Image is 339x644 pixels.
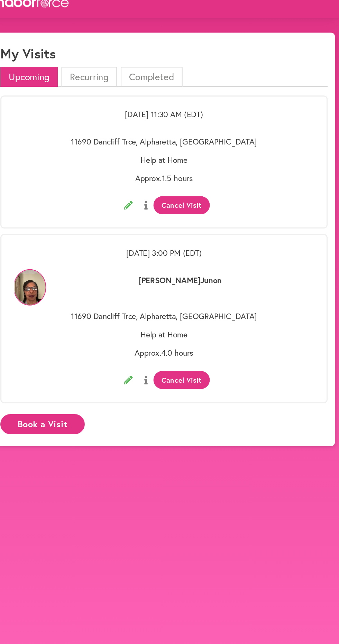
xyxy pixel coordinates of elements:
[14,406,94,425] button: Book a Visit
[27,160,312,169] p: Help at Home
[26,268,57,303] img: QBexCSpNTsOGcq3unIbE
[27,177,312,186] p: Approx. 1.5 hours
[27,326,312,335] p: Help at Home
[132,116,207,126] span: [DATE] 11:30 AM (EDT)
[14,76,68,95] li: Upcoming
[134,248,205,258] span: [DATE] 3:00 PM (EDT)
[159,199,213,216] button: Cancel Visit
[72,76,125,95] li: Recurring
[128,76,187,95] li: Completed
[27,308,312,317] p: 11690 Dancliff Trce, Alpharetta, [GEOGRAPHIC_DATA]
[27,142,312,151] p: 11690 Dancliff Trce, Alpharetta, [GEOGRAPHIC_DATA]
[159,365,213,382] button: Cancel Visit
[27,343,312,352] p: Approx. 4.0 hours
[14,411,94,418] a: Book a Visit
[14,56,66,71] h1: My Visits
[58,274,312,300] p: [PERSON_NAME] Junon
